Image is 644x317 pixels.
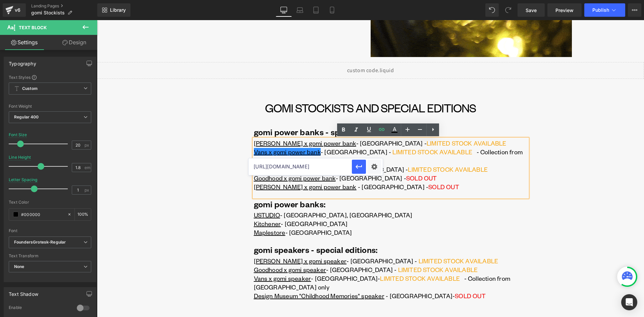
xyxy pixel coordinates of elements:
a: USTUDIO [157,191,183,199]
span: LIMITED STOCK AVAILABLE [330,119,410,127]
span: - [356,272,358,279]
span: - [GEOGRAPHIC_DATA] [260,163,328,170]
span: - Collection from [GEOGRAPHIC_DATA] only [157,128,426,144]
a: Mobile [324,3,340,17]
a: Vans x gomi power bank [157,128,224,136]
a: Laptop [292,3,308,17]
span: Preview [555,7,574,14]
p: - [GEOGRAPHIC_DATA], [GEOGRAPHIC_DATA] - [GEOGRAPHIC_DATA] [157,191,431,208]
span: SOLD OUT [331,163,362,170]
span: - [GEOGRAPHIC_DATA] [229,246,296,253]
a: Vans x gomi speaker [157,254,214,262]
span: LIMITED STOCK AVAILABLE [311,145,391,153]
b: Regular 400 [14,114,39,119]
input: Color [21,211,64,218]
a: Landing Pages [31,3,97,9]
div: Text Transform [9,254,91,258]
a: Goodhood x gomi speaker [157,246,229,253]
span: Publish [592,7,609,13]
div: Open Intercom Messenger [621,294,637,310]
b: Custom [22,86,38,92]
a: [PERSON_NAME] x gomi speaker [157,237,250,245]
button: Redo [501,3,515,17]
p: - [GEOGRAPHIC_DATA] [157,119,431,127]
div: Enable [9,305,70,312]
span: - Collection from [GEOGRAPHIC_DATA] only [157,254,413,271]
span: - [281,254,283,262]
span: SOLD OUT [309,154,340,162]
a: Design [50,35,99,50]
div: Line Height [9,155,31,160]
div: Text Color [9,200,91,205]
a: Goodhood x gomi power bank [157,154,239,162]
div: v6 [13,6,22,14]
div: Text Styles [9,74,91,80]
span: - [GEOGRAPHIC_DATA] [157,145,307,153]
a: Kitchener [157,200,184,207]
span: - [318,237,320,245]
span: - [309,145,311,153]
a: [PERSON_NAME] x gomi power bank [157,119,259,127]
button: Undo [485,3,499,17]
div: Text Shadow [9,287,38,297]
b: None [14,264,24,269]
span: - [297,246,300,253]
span: - [329,163,331,170]
p: - [GEOGRAPHIC_DATA] - [157,127,431,145]
span: Library [110,7,126,13]
span: SOLD OUT [358,272,389,279]
a: [PERSON_NAME] x gomi power bank [157,163,260,170]
a: Tablet [308,3,324,17]
font: GOMI STOCKISTS AND SPECIAL EDITIONS [168,80,379,95]
div: Typography [9,57,36,66]
a: v6 [3,3,26,17]
span: LIMITED STOCK AVAILABLE [322,237,401,245]
span: LIMITED STOCK AVAILABLE [301,246,381,253]
a: Design Museum "Childhood Memories" speaker [157,272,287,279]
span: Save [526,7,537,14]
a: Couverture and the Garbstore [157,145,241,153]
div: Letter Spacing [9,177,38,182]
p: - [GEOGRAPHIC_DATA] [157,254,431,271]
span: gomi Stockists [31,10,65,15]
p: - [GEOGRAPHIC_DATA] [157,236,431,245]
button: More [628,3,641,17]
span: - [327,119,330,127]
p: gomi power banks: [157,177,431,191]
input: Eg: https://gem-buider.com [249,158,352,175]
a: Preview [547,3,582,17]
span: - [GEOGRAPHIC_DATA] [239,154,306,162]
p: - [GEOGRAPHIC_DATA] [157,208,431,217]
a: New Library [97,3,130,17]
div: Font Weight [9,104,91,109]
a: Desktop [276,3,292,17]
span: em [85,165,90,170]
span: LIMITED STOCK AVAILABLE [296,128,375,136]
span: Text Block [19,25,47,30]
p: gomi speakers: [157,295,431,309]
span: px [85,188,90,192]
p: gomi power banks - special editions: [157,105,431,119]
div: % [75,209,91,220]
i: FoundersGrotesk-Regular [14,240,66,245]
div: Font [9,228,91,233]
span: px [85,143,90,147]
div: Font Size [9,133,27,137]
span: LIMITED STOCK AVAILABLE [283,254,363,262]
a: Maplestore [157,208,189,216]
p: gomi speakers - special editions: [157,223,431,236]
span: - [307,154,309,162]
button: Publish [584,3,625,17]
p: - [GEOGRAPHIC_DATA] [157,271,431,280]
